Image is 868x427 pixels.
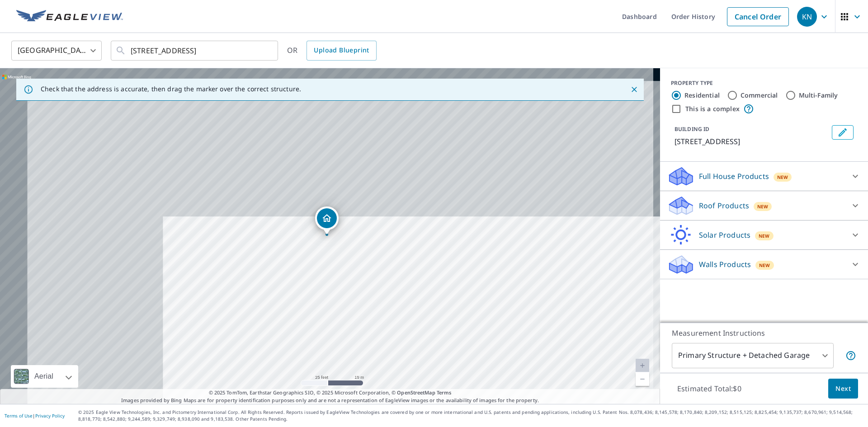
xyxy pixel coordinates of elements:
img: EV Logo [16,10,123,23]
div: Aerial [11,365,78,388]
p: Roof Products [699,200,749,211]
a: Upload Blueprint [307,41,376,61]
div: Aerial [32,365,56,388]
a: Terms of Use [5,413,33,419]
label: Residential [684,91,720,100]
span: Next [835,383,851,394]
span: New [759,232,770,239]
p: BUILDING ID [675,125,709,133]
div: [GEOGRAPHIC_DATA] [11,38,102,63]
div: Primary Structure + Detached Garage [672,343,834,368]
div: KN [797,7,817,27]
a: Terms [437,389,452,396]
div: Roof ProductsNew [667,195,861,216]
button: Close [628,84,640,95]
p: Solar Products [699,230,750,240]
button: Next [828,379,858,399]
a: OpenStreetMap [397,389,435,396]
span: New [757,203,769,210]
p: Full House Products [699,171,769,182]
span: New [777,174,788,181]
p: | [5,413,65,418]
p: Estimated Total: $0 [670,379,749,399]
span: New [759,262,770,269]
label: Multi-Family [799,91,838,100]
span: Your report will include the primary structure and a detached garage if one exists. [845,350,856,361]
button: Edit building 1 [832,125,854,140]
p: © 2025 Eagle View Technologies, Inc. and Pictometry International Corp. All Rights Reserved. Repo... [78,409,863,422]
div: Full House ProductsNew [667,165,861,187]
div: Solar ProductsNew [667,224,861,246]
a: Cancel Order [727,7,789,26]
a: Current Level 20, Zoom In Disabled [636,359,649,372]
a: Privacy Policy [35,413,65,419]
div: PROPERTY TYPE [671,79,857,87]
a: Current Level 20, Zoom Out [636,372,649,386]
div: Walls ProductsNew [667,253,861,275]
p: Walls Products [699,259,751,270]
p: Measurement Instructions [672,328,856,338]
p: [STREET_ADDRESS] [675,136,828,147]
div: OR [287,41,377,61]
p: Check that the address is accurate, then drag the marker over the correct structure. [41,85,301,93]
input: Search by address or latitude-longitude [131,38,259,63]
label: Commercial [741,91,778,100]
div: Dropped pin, building 1, Residential property, 1105 Railroad Ave Morgan City, LA 70380 [315,206,339,235]
label: This is a complex [685,104,740,113]
span: © 2025 TomTom, Earthstar Geographics SIO, © 2025 Microsoft Corporation, © [209,389,452,397]
span: Upload Blueprint [314,45,369,56]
